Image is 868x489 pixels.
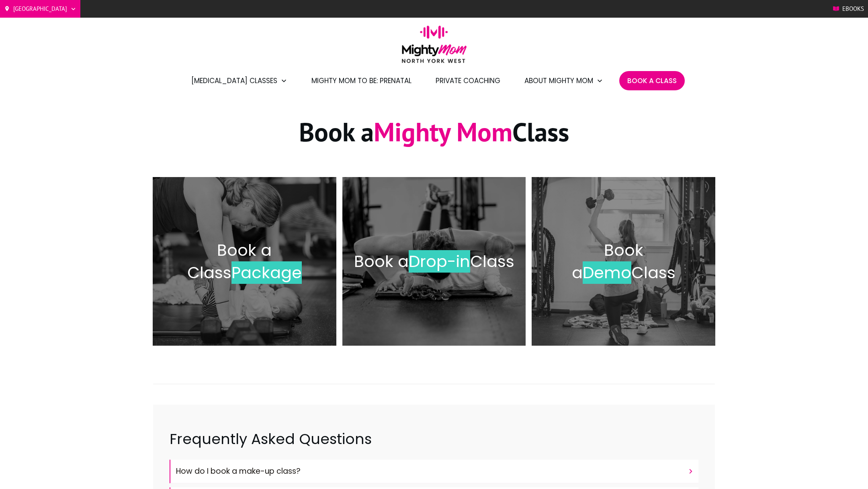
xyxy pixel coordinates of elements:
[833,3,864,15] a: Ebooks
[627,74,677,88] a: Book A Class
[842,3,864,15] span: Ebooks
[13,3,67,15] span: [GEOGRAPHIC_DATA]
[176,464,684,479] h4: How do I book a make-up class?
[351,250,518,273] h2: Book a Class
[572,239,643,284] span: Book a
[524,74,593,88] span: About Mighty Mom
[311,74,411,88] a: Mighty Mom to Be: Prenatal
[187,239,272,284] span: Book a Class
[631,261,676,284] span: Class
[191,74,287,88] a: [MEDICAL_DATA] Classes
[153,115,715,159] h1: Book a Class
[524,74,603,88] a: About Mighty Mom
[583,261,631,284] span: Demo
[231,261,302,284] span: Package
[170,429,698,459] h2: Frequently Asked Questions
[4,3,76,15] a: [GEOGRAPHIC_DATA]
[436,74,500,88] a: Private Coaching
[191,74,277,88] span: [MEDICAL_DATA] Classes
[409,250,470,273] span: Drop-in
[374,115,512,149] span: Mighty Mom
